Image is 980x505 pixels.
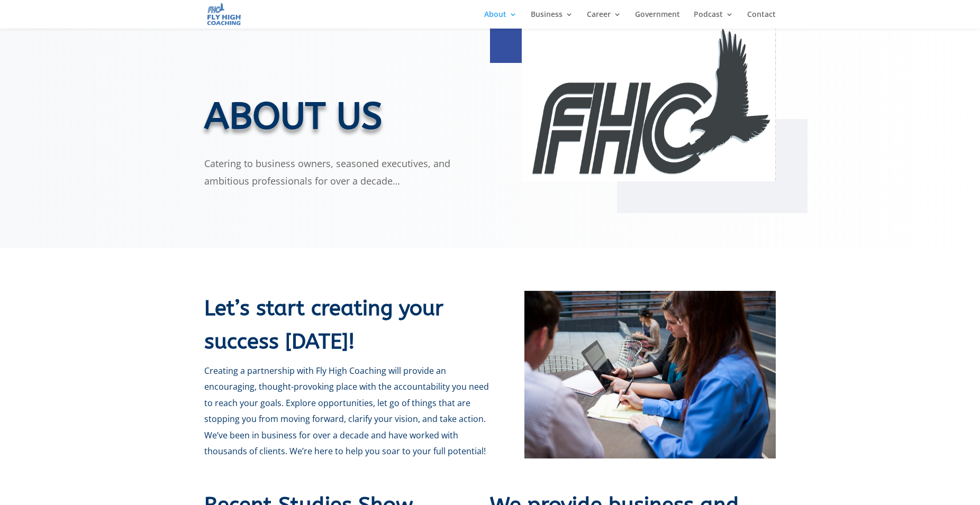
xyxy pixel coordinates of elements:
a: Contact [747,11,776,29]
a: Podcast [694,11,733,29]
img: IMG_1056 [524,291,776,458]
span: Creating a partnership with Fly High Coaching will provide an encouraging, thought-provoking plac... [204,365,489,457]
a: Business [531,11,573,29]
a: Government [635,11,680,29]
img: Fly High Coaching [206,2,241,26]
span: Let’s start creating your success [DATE]! [204,296,443,354]
p: Catering to business owners, seasoned executives, and ambitious professionals for over a decade… [204,155,490,189]
span: ABOUT US [204,95,383,138]
a: About [484,11,517,29]
a: Career [587,11,621,29]
img: Fly High Coaching [522,24,776,181]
